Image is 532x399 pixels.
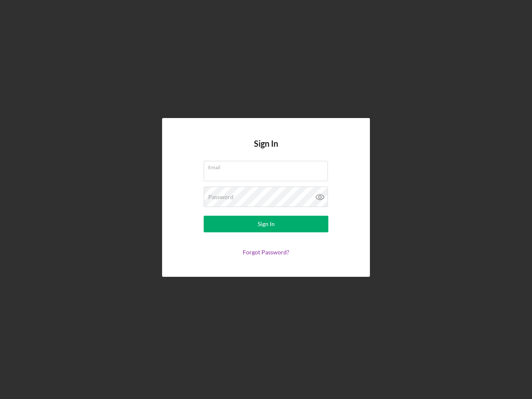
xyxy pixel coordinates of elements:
[258,216,275,232] div: Sign In
[208,161,328,170] label: Email
[243,249,289,256] a: Forgot Password?
[254,139,278,161] h4: Sign In
[204,216,328,232] button: Sign In
[208,194,234,200] label: Password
